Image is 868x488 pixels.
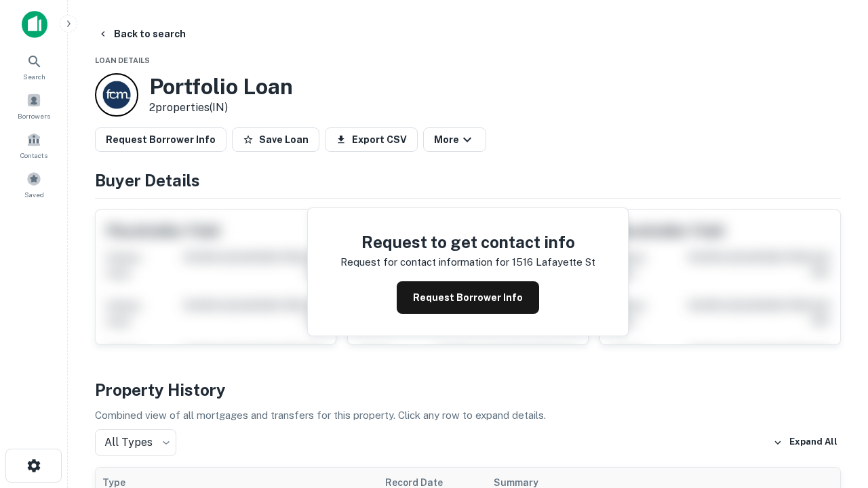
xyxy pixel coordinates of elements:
button: Save Loan [232,127,319,152]
h4: Request to get contact info [340,230,595,254]
h4: Buyer Details [95,168,841,192]
img: capitalize-icon.png [22,11,47,38]
h4: Property History [95,378,841,402]
button: Request Borrower Info [397,281,539,314]
iframe: Chat Widget [800,336,868,401]
h3: Portfolio Loan [149,74,293,100]
a: Saved [4,166,64,203]
p: Request for contact information for [340,254,509,270]
button: Export CSV [325,127,418,152]
div: All Types [95,429,176,456]
button: Back to search [92,22,191,46]
button: Expand All [770,432,841,453]
p: Combined view of all mortgages and transfers for this property. Click any row to expand details. [95,407,841,424]
span: Search [23,71,45,82]
a: Search [4,48,64,85]
span: Loan Details [95,56,150,64]
p: 2 properties (IN) [149,100,293,116]
button: More [423,127,486,152]
a: Borrowers [4,87,64,124]
span: Saved [24,189,44,200]
button: Request Borrower Info [95,127,226,152]
a: Contacts [4,127,64,163]
span: Borrowers [18,110,50,121]
span: Contacts [20,150,47,161]
p: 1516 lafayette st [512,254,595,270]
